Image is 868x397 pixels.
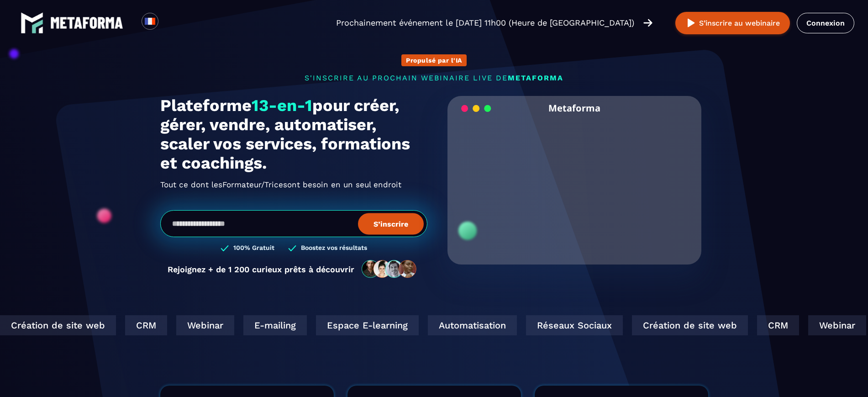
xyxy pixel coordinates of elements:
[168,265,354,274] p: Rejoignez + de 1 200 curieux prêts à découvrir
[177,315,280,335] div: Espace E-learning
[336,16,634,29] p: Prochainement événement le [DATE] 11h00 (Heure de [GEOGRAPHIC_DATA])
[144,16,156,27] img: fr
[288,244,296,253] img: checked
[301,244,367,253] h3: Boostez vos résultats
[37,315,95,335] div: Webinar
[289,315,378,335] div: Automatisation
[166,17,173,28] input: Search for option
[461,104,491,113] img: loading
[508,74,563,82] span: METAFORMA
[685,17,697,29] img: play
[158,13,181,33] div: Search for option
[736,315,800,335] div: E-mailing
[406,57,462,64] p: Propulsé par l'IA
[548,96,600,120] h2: Metaforma
[493,315,609,335] div: Création de site web
[358,213,424,234] button: S’inscrire
[233,244,274,253] h3: 100% Gratuit
[618,315,660,335] div: CRM
[160,177,427,192] h2: Tout ce dont les ont besoin en un seul endroit
[675,12,790,34] button: S’inscrire au webinaire
[797,13,854,33] a: Connexion
[160,74,708,82] p: s'inscrire au prochain webinaire live de
[221,244,229,253] img: checked
[387,315,484,335] div: Réseaux Sociaux
[50,17,123,29] img: logo
[643,18,652,28] img: arrow-right
[160,96,427,173] h1: Plateforme pour créer, gérer, vendre, automatiser, scaler vos services, formations et coachings.
[454,120,695,240] video: Your browser does not support the video tag.
[222,177,287,192] span: Formateur/Trices
[252,96,312,115] span: 13-en-1
[105,315,168,335] div: E-mailing
[669,315,727,335] div: Webinar
[359,259,420,279] img: community-people
[21,11,43,34] img: logo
